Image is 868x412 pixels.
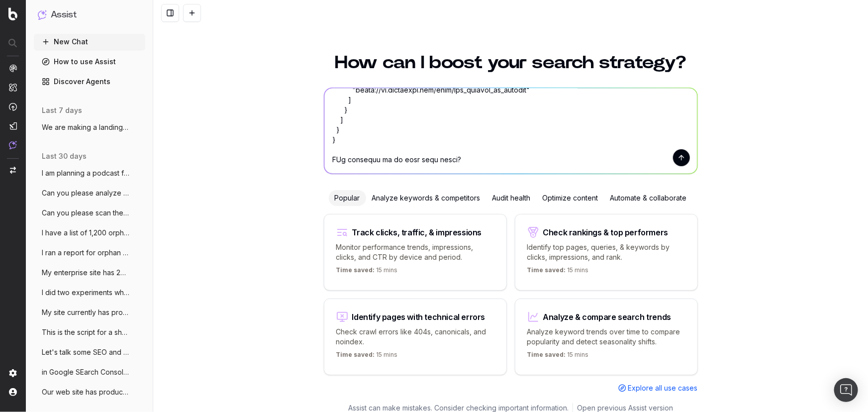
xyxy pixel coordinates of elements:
[34,185,145,201] button: Can you please analyze a web page's html
[51,8,77,22] h1: Assist
[42,327,129,337] span: This is the script for a short video I a
[834,378,858,402] div: Open Intercom Messenger
[8,7,17,20] img: Botify logo
[527,351,566,358] span: Time saved:
[9,141,17,149] img: Assist
[34,285,145,301] button: I did two experiments wherein I I de-dup
[628,383,698,393] span: Explore all use cases
[34,225,145,241] button: I have a list of 1,200 orphan URLs for p
[42,288,129,298] span: I did two experiments wherein I I de-dup
[42,308,129,317] span: My site currently has product pages, cat
[42,168,129,178] span: I am planning a podcast for my enterpris
[543,313,672,321] div: Analyze & compare search trends
[42,228,129,238] span: I have a list of 1,200 orphan URLs for p
[34,119,145,135] button: We are making a landing page just for tr
[34,324,145,340] button: This is the script for a short video I a
[34,74,145,90] a: Discover Agents
[34,165,145,181] button: I am planning a podcast for my enterpris
[336,242,494,262] p: Monitor performance trends, impressions, clicks, and CTR by device and period.
[38,8,141,22] button: Assist
[9,103,17,111] img: Activation
[34,54,145,70] a: How to use Assist
[352,313,485,321] div: Identify pages with technical errors
[34,364,145,380] button: in Google SEarch Console, the "Performan
[42,151,87,161] span: last 30 days
[9,122,17,130] img: Studio
[527,327,685,347] p: Analyze keyword trends over time to compare popularity and detect seasonality shifts.
[42,122,129,132] span: We are making a landing page just for tr
[543,228,669,236] div: Check rankings & top performers
[604,190,693,206] div: Automate & collaborate
[34,245,145,261] button: I ran a report for orphan pages. It repo
[527,351,589,363] p: 15 mins
[324,88,697,174] textarea: L ipsum dolors am c adipi el seddoei tempo, inc utlabo etd magnaaliqua enimad! M ven'q nostrudexe...
[34,384,145,400] button: Our web site has products and related "L
[10,167,16,174] img: Switch project
[42,188,129,198] span: Can you please analyze a web page's html
[42,387,129,397] span: Our web site has products and related "L
[34,344,145,360] button: Let's talk some SEO and data analytics.
[9,369,17,377] img: Setting
[336,266,398,278] p: 15 mins
[527,242,685,262] p: Identify top pages, queries, & keywords by clicks, impressions, and rank.
[336,266,375,274] span: Time saved:
[324,54,698,72] h1: How can I boost your search strategy?
[34,305,145,320] button: My site currently has product pages, cat
[42,105,82,115] span: last 7 days
[352,228,482,236] div: Track clicks, traffic, & impressions
[9,64,17,72] img: Analytics
[336,327,494,347] p: Check crawl errors like 404s, canonicals, and noindex.
[336,351,375,358] span: Time saved:
[618,383,698,393] a: Explore all use cases
[42,208,129,218] span: Can you please scan these pages? Flag an
[527,266,566,274] span: Time saved:
[34,205,145,221] button: Can you please scan these pages? Flag an
[42,248,129,258] span: I ran a report for orphan pages. It repo
[537,190,604,206] div: Optimize content
[42,347,129,357] span: Let's talk some SEO and data analytics.
[336,351,398,363] p: 15 mins
[9,388,17,396] img: My account
[366,190,486,206] div: Analyze keywords & competitors
[42,367,129,377] span: in Google SEarch Console, the "Performan
[34,265,145,281] button: My enterprise site has 22,000 product pa
[486,190,537,206] div: Audit health
[42,268,129,278] span: My enterprise site has 22,000 product pa
[329,190,366,206] div: Popular
[38,10,47,19] img: Assist
[34,34,145,50] button: New Chat
[9,83,17,92] img: Intelligence
[527,266,589,278] p: 15 mins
